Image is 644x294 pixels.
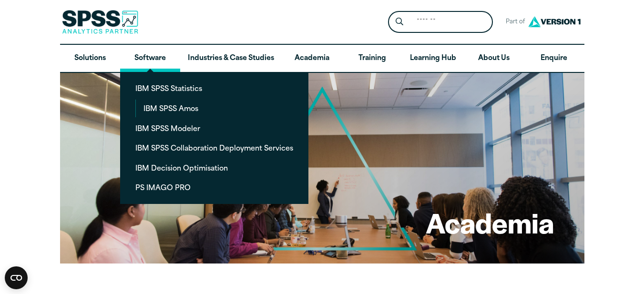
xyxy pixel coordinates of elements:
[120,45,180,72] a: Software
[128,139,301,157] a: IBM SPSS Collaboration Deployment Services
[402,45,464,72] a: Learning Hub
[526,13,583,30] img: Version1 Logo
[390,13,408,31] button: Search magnifying glass icon
[464,45,524,72] a: About Us
[501,15,526,29] span: Part of
[396,18,403,26] svg: Search magnifying glass icon
[128,159,301,177] a: IBM Decision Optimisation
[128,80,301,97] a: IBM SPSS Statistics
[60,45,120,72] a: Solutions
[180,45,282,72] a: Industries & Case Studies
[60,45,584,72] nav: Desktop version of site main menu
[282,45,342,72] a: Academia
[426,204,554,241] h1: Academia
[5,266,28,289] button: Open CMP widget
[128,120,301,137] a: IBM SPSS Modeler
[128,179,301,196] a: PS IMAGO PRO
[136,100,301,117] a: IBM SPSS Amos
[388,11,493,33] form: Site Header Search Form
[120,72,308,204] ul: Software
[62,10,138,34] img: SPSS Analytics Partner
[342,45,402,72] a: Training
[524,45,584,72] a: Enquire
